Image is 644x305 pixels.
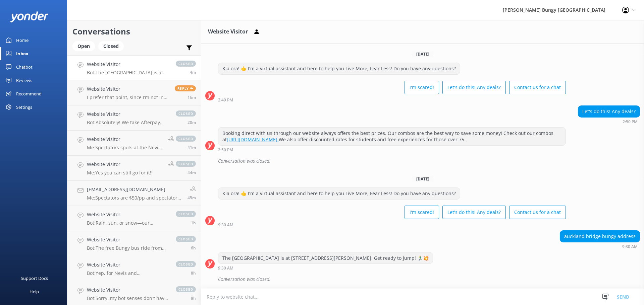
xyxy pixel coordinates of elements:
h4: Website Visitor [87,161,153,168]
div: Closed [98,41,124,51]
a: Website VisitorMe:Spectators spots at the Nevis are $50 per person (unless [DEMOGRAPHIC_DATA] and... [67,131,201,156]
a: [URL][DOMAIN_NAME]. [227,136,279,143]
p: Bot: Absolutely! We take Afterpay both onsite and online. Just hit that option at checkout and yo... [87,120,169,126]
p: I prefer that point, since I’m not in [GEOGRAPHIC_DATA] [87,94,170,100]
div: Kia ora! 🤙 I'm a virtual assistant and here to help you Live More, Fear Less! Do you have any que... [218,63,460,74]
a: Website VisitorMe:Yes you can still go for it!!closed44m [67,156,201,181]
span: Oct 05 2025 09:30am (UTC +13:00) Pacific/Auckland [190,69,196,75]
h4: [EMAIL_ADDRESS][DOMAIN_NAME] [87,186,182,193]
button: Contact us for a chat [509,81,566,94]
button: Contact us for a chat [509,206,566,219]
div: Kia ora! 🤙 I'm a virtual assistant and here to help you Live More, Fear Less! Do you have any que... [218,188,460,199]
span: closed [176,161,196,167]
p: Bot: Rain, sun, or snow—our activities go ahead in most weather conditions, and it makes for an e... [87,220,169,226]
div: Conversation was closed. [218,155,640,167]
strong: 2:50 PM [623,120,638,124]
div: 2025-10-04T20:30:24.586 [205,274,640,285]
span: Oct 05 2025 02:55am (UTC +13:00) Pacific/Auckland [191,245,196,251]
p: Bot: Yep, for Nevis and [GEOGRAPHIC_DATA], you'll need a spectator ticket. Just grab it in the "a... [87,270,169,276]
p: Bot: Sorry, my bot senses don't have an answer for that, please try and rephrase your question, I... [87,295,169,301]
button: Let's do this! Any deals? [442,81,506,94]
h4: Website Visitor [87,261,169,269]
strong: 9:30 AM [622,245,638,249]
img: yonder-white-logo.png [10,11,49,22]
div: The [GEOGRAPHIC_DATA] is at [STREET_ADDRESS][PERSON_NAME]. Get ready to jump! 🏃‍♂️💥 [218,252,433,264]
span: Oct 05 2025 09:18am (UTC +13:00) Pacific/Auckland [187,94,196,100]
h4: Website Visitor [87,211,169,218]
h4: Website Visitor [87,85,170,93]
div: auckland bridge bungy address [560,231,640,242]
span: closed [176,211,196,217]
span: [DATE] [412,51,433,57]
a: Website VisitorBot:The [GEOGRAPHIC_DATA] is at [STREET_ADDRESS][PERSON_NAME]. Get ready to jump! ... [67,55,201,80]
div: Open [72,41,95,51]
a: [EMAIL_ADDRESS][DOMAIN_NAME]Me:Spectators are $50/pp and spectators under 10 are free45m [67,181,201,206]
span: closed [176,286,196,292]
span: Oct 05 2025 08:50am (UTC +13:00) Pacific/Auckland [187,170,196,175]
a: Website VisitorBot:Rain, sun, or snow—our activities go ahead in most weather conditions, and it ... [67,206,201,231]
div: Home [16,33,29,47]
a: Website VisitorBot:Yep, for Nevis and [GEOGRAPHIC_DATA], you'll need a spectator ticket. Just gra... [67,256,201,281]
span: Reply [175,85,196,91]
div: 2025-07-19T02:50:26.864 [205,155,640,167]
div: Oct 05 2025 09:30am (UTC +13:00) Pacific/Auckland [560,244,640,249]
a: Website VisitorBot:The free Bungy bus ride from [GEOGRAPHIC_DATA] to the [GEOGRAPHIC_DATA] takes ... [67,231,201,256]
div: Chatbot [16,60,33,74]
h4: Website Visitor [87,136,163,143]
strong: 9:30 AM [218,266,233,270]
span: Oct 05 2025 09:13am (UTC +13:00) Pacific/Auckland [187,120,196,125]
div: Oct 05 2025 09:30am (UTC +13:00) Pacific/Auckland [218,265,433,270]
h4: Website Visitor [87,286,169,294]
a: Open [72,42,98,50]
button: I'm scared! [405,206,439,219]
h4: Website Visitor [87,110,169,118]
button: Let's do this! Any deals? [442,206,506,219]
div: Reviews [16,74,32,87]
span: closed [176,136,196,142]
strong: 2:50 PM [218,148,233,152]
div: Jul 19 2025 02:50pm (UTC +13:00) Pacific/Auckland [218,147,566,152]
span: Oct 05 2025 08:53am (UTC +13:00) Pacific/Auckland [187,145,196,150]
div: Support Docs [21,272,48,285]
a: Website VisitorI prefer that point, since I’m not in [GEOGRAPHIC_DATA]Reply16m [67,80,201,105]
button: I'm scared! [405,81,439,94]
div: Booking direct with us through our website always offers the best prices. Our combos are the best... [218,128,566,145]
div: Jul 19 2025 02:49pm (UTC +13:00) Pacific/Auckland [218,97,566,102]
a: Closed [98,42,127,50]
strong: 2:49 PM [218,98,233,102]
p: Me: Spectators spots at the Nevis are $50 per person (unless [DEMOGRAPHIC_DATA] and under) and th... [87,145,163,151]
span: closed [176,110,196,117]
div: Conversation was closed. [218,274,640,285]
h4: Website Visitor [87,61,169,68]
div: Oct 05 2025 09:30am (UTC +13:00) Pacific/Auckland [218,222,566,227]
span: Oct 05 2025 01:08am (UTC +13:00) Pacific/Auckland [191,270,196,276]
h3: Website Visitor [208,27,248,36]
div: Let's do this! Any deals? [578,106,640,117]
a: Website VisitorBot:Absolutely! We take Afterpay both onsite and online. Just hit that option at c... [67,105,201,131]
p: Me: Spectators are $50/pp and spectators under 10 are free [87,195,182,201]
div: Settings [16,100,32,114]
span: Oct 05 2025 08:08am (UTC +13:00) Pacific/Auckland [191,220,196,226]
span: closed [176,261,196,267]
span: [DATE] [412,176,433,182]
p: Bot: The free Bungy bus ride from [GEOGRAPHIC_DATA] to the [GEOGRAPHIC_DATA] takes about 30-40 mi... [87,245,169,251]
span: closed [176,236,196,242]
span: closed [176,61,196,67]
span: Oct 05 2025 08:49am (UTC +13:00) Pacific/Auckland [187,195,196,201]
div: Jul 19 2025 02:50pm (UTC +13:00) Pacific/Auckland [578,119,640,124]
div: Help [30,285,39,298]
span: Oct 05 2025 12:35am (UTC +13:00) Pacific/Auckland [191,295,196,301]
div: Inbox [16,47,29,60]
strong: 9:30 AM [218,223,233,227]
p: Me: Yes you can still go for it!! [87,170,153,176]
p: Bot: The [GEOGRAPHIC_DATA] is at [STREET_ADDRESS][PERSON_NAME]. Get ready to jump! 🏃‍♂️💥 [87,70,169,76]
h4: Website Visitor [87,236,169,243]
h2: Conversations [72,25,196,38]
div: Recommend [16,87,42,100]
